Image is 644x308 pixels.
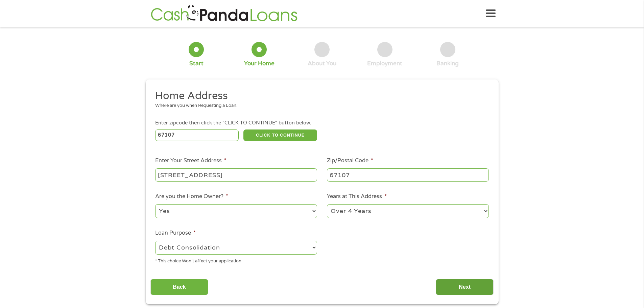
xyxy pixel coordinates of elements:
[155,157,226,164] label: Enter Your Street Address
[155,89,484,103] h2: Home Address
[155,102,484,109] div: Where are you when Requesting a Loan.
[189,60,204,67] div: Start
[436,60,459,67] div: Banking
[436,279,494,295] input: Next
[327,193,387,200] label: Years at This Address
[327,157,373,164] label: Zip/Postal Code
[149,4,300,23] img: GetLoanNow Logo
[155,129,239,141] input: Enter Zipcode (e.g 01510)
[155,119,488,127] div: Enter zipcode then click the "CLICK TO CONTINUE" button below.
[243,129,317,141] button: CLICK TO CONTINUE
[150,279,208,295] input: Back
[367,60,402,67] div: Employment
[308,60,336,67] div: About You
[155,256,317,265] div: * This choice Won’t affect your application
[244,60,275,67] div: Your Home
[155,168,317,181] input: 1 Main Street
[155,230,196,237] label: Loan Purpose
[155,193,228,200] label: Are you the Home Owner?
